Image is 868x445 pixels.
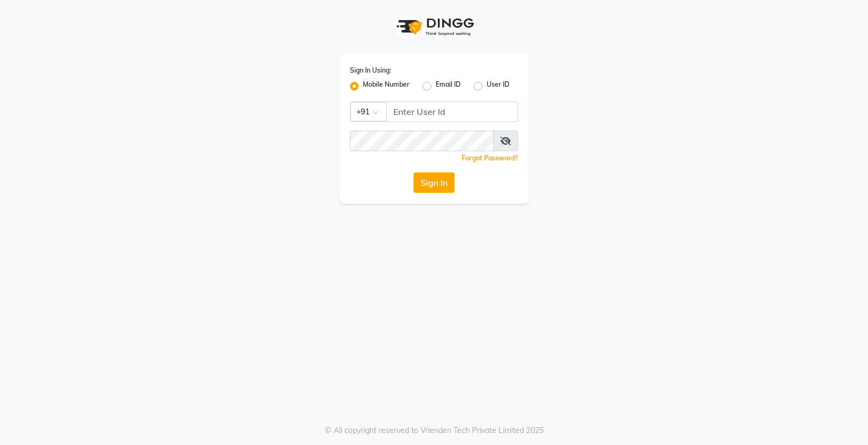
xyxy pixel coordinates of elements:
[487,80,509,93] label: User ID
[386,101,518,122] input: Username
[350,131,494,151] input: Username
[413,172,455,193] button: Sign In
[350,66,391,75] label: Sign In Using:
[391,11,477,43] img: logo1.svg
[462,154,518,162] a: Forgot Password?
[436,80,461,93] label: Email ID
[363,80,410,93] label: Mobile Number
